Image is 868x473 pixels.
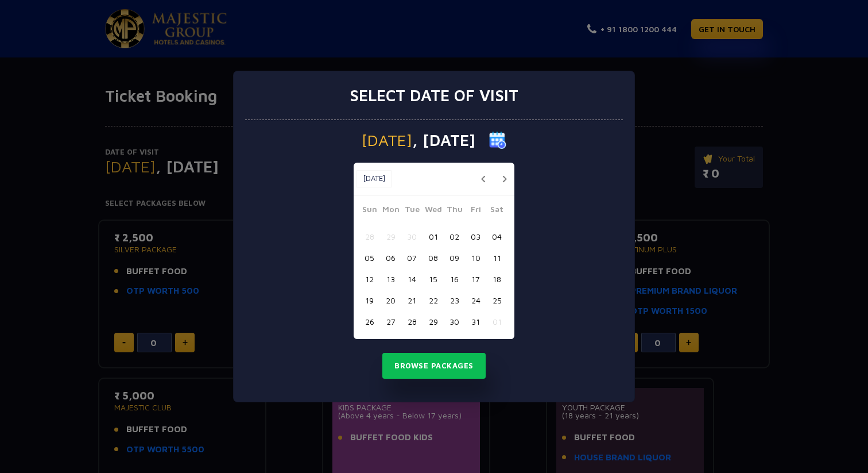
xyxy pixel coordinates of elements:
span: Thu [444,203,465,219]
button: 22 [423,290,444,311]
button: 27 [380,311,401,332]
button: Browse Packages [382,353,486,379]
button: 05 [359,247,380,268]
button: 17 [465,268,486,290]
button: 31 [465,311,486,332]
button: 23 [444,290,465,311]
button: 28 [401,311,423,332]
span: [DATE] [362,132,412,148]
button: [DATE] [356,170,392,187]
button: 03 [465,226,486,247]
button: 06 [380,247,401,268]
button: 28 [359,226,380,247]
span: , [DATE] [412,132,475,148]
button: 15 [423,268,444,290]
button: 10 [465,247,486,268]
button: 14 [401,268,423,290]
button: 29 [423,311,444,332]
button: 01 [486,311,507,332]
span: Tue [401,203,423,219]
img: calender icon [489,132,506,149]
span: Sat [486,203,507,219]
span: Fri [465,203,486,219]
button: 11 [486,247,507,268]
span: Wed [423,203,444,219]
button: 21 [401,290,423,311]
button: 20 [380,290,401,311]
button: 18 [486,268,507,290]
button: 30 [401,226,423,247]
button: 24 [465,290,486,311]
button: 04 [486,226,507,247]
button: 19 [359,290,380,311]
span: Sun [359,203,380,219]
button: 02 [444,226,465,247]
button: 09 [444,247,465,268]
button: 07 [401,247,423,268]
span: Mon [380,203,401,219]
button: 26 [359,311,380,332]
button: 29 [380,226,401,247]
button: 08 [423,247,444,268]
button: 01 [423,226,444,247]
button: 16 [444,268,465,290]
button: 13 [380,268,401,290]
button: 25 [486,290,507,311]
h3: Select date of visit [350,86,518,105]
button: 12 [359,268,380,290]
button: 30 [444,311,465,332]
